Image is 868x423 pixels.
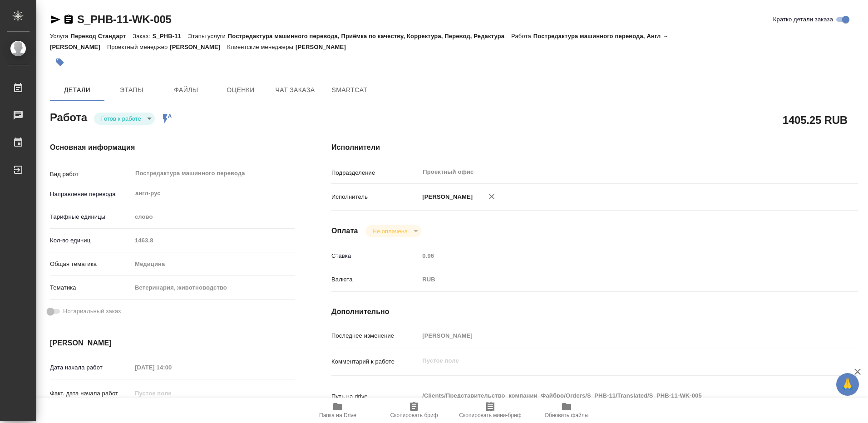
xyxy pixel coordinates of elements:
[840,375,855,394] span: 🙏
[219,84,262,96] span: Оценки
[331,168,419,177] p: Подразделение
[50,363,132,372] p: Дата начала работ
[228,33,511,39] p: Постредактура машинного перевода, Приёмка по качеству, Корректура, Перевод, Редактура
[110,84,153,96] span: Этапы
[50,108,87,125] h2: Работа
[50,14,61,25] button: Скопировать ссылку для ЯМессенджера
[319,412,356,418] span: Папка на Drive
[773,15,833,24] span: Кратко детали заказа
[452,398,528,423] button: Скопировать мини-бриф
[50,170,132,179] p: Вид работ
[300,398,376,423] button: Папка на Drive
[331,331,419,340] p: Последнее изменение
[50,142,295,153] h4: Основная информация
[331,306,858,317] h4: Дополнительно
[419,249,814,262] input: Пустое поле
[50,52,70,72] button: Добавить тэг
[836,373,859,396] button: 🙏
[50,338,295,349] h4: [PERSON_NAME]
[296,44,353,50] p: [PERSON_NAME]
[132,280,295,295] div: Ветеринария, животноводство
[153,33,188,39] p: S_PHB-11
[419,272,814,287] div: RUB
[545,412,589,418] span: Обновить файлы
[50,236,132,245] p: Кол-во единиц
[50,283,132,292] p: Тематика
[331,192,419,202] p: Исполнитель
[63,307,121,316] span: Нотариальный заказ
[783,112,848,128] h2: 1405.25 RUB
[70,33,133,39] p: Перевод Стандарт
[419,388,814,403] textarea: /Clients/Представительство компании Файбро/Orders/S_PHB-11/Translated/S_PHB-11-WK-005
[77,13,172,25] a: S_PHB-11-WK-005
[273,84,317,96] span: Чат заказа
[55,84,99,96] span: Детали
[511,33,533,39] p: Работа
[528,398,605,423] button: Обновить файлы
[50,190,132,199] p: Направление перевода
[132,234,295,247] input: Пустое поле
[50,212,132,221] p: Тарифные единицы
[331,142,858,153] h4: Исполнители
[133,33,152,39] p: Заказ:
[331,275,419,284] p: Валюта
[99,115,144,123] button: Готов к работе
[94,113,155,125] div: Готов к работе
[419,329,814,342] input: Пустое поле
[482,187,502,207] button: Удалить исполнителя
[50,389,132,398] p: Факт. дата начала работ
[132,361,211,374] input: Пустое поле
[132,387,211,400] input: Пустое поле
[376,398,452,423] button: Скопировать бриф
[331,251,419,261] p: Ставка
[63,14,74,25] button: Скопировать ссылку
[331,392,419,401] p: Путь на drive
[50,33,70,39] p: Услуга
[227,44,296,50] p: Клиентские менеджеры
[132,256,295,272] div: Медицина
[170,44,227,50] p: [PERSON_NAME]
[390,412,438,418] span: Скопировать бриф
[419,192,473,202] p: [PERSON_NAME]
[188,33,228,39] p: Этапы услуги
[365,225,421,237] div: Готов к работе
[164,84,208,96] span: Файлы
[50,260,132,269] p: Общая тематика
[107,44,170,50] p: Проектный менеджер
[331,357,419,366] p: Комментарий к работе
[331,226,358,236] h4: Оплата
[459,412,521,418] span: Скопировать мини-бриф
[328,84,371,96] span: SmartCat
[370,227,410,235] button: Не оплачена
[132,209,295,225] div: слово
